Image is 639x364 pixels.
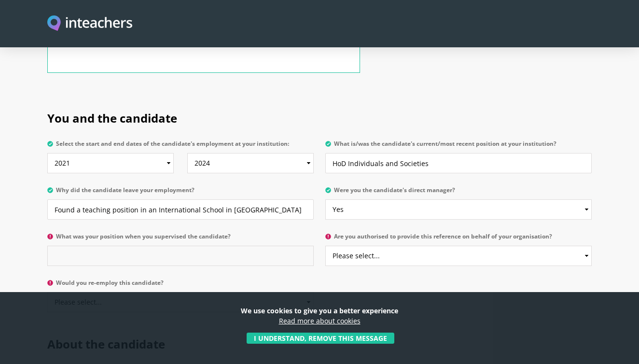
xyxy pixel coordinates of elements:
label: Why did the candidate leave your employment? [47,187,314,199]
label: Are you authorised to provide this reference on behalf of your organisation? [325,233,592,246]
label: What was your position when you supervised the candidate? [47,233,314,246]
span: You and the candidate [47,110,177,126]
label: Select the start and end dates of the candidate's employment at your institution: [47,140,314,153]
a: Visit this site's homepage [47,15,132,32]
label: Would you re-employ this candidate? [47,280,314,292]
button: I understand, remove this message [247,333,394,344]
a: Read more about cookies [279,316,361,325]
label: What is/was the candidate's current/most recent position at your institution? [325,140,592,153]
img: Inteachers [47,15,132,32]
label: Were you the candidate's direct manager? [325,187,592,199]
strong: We use cookies to give you a better experience [241,306,398,315]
